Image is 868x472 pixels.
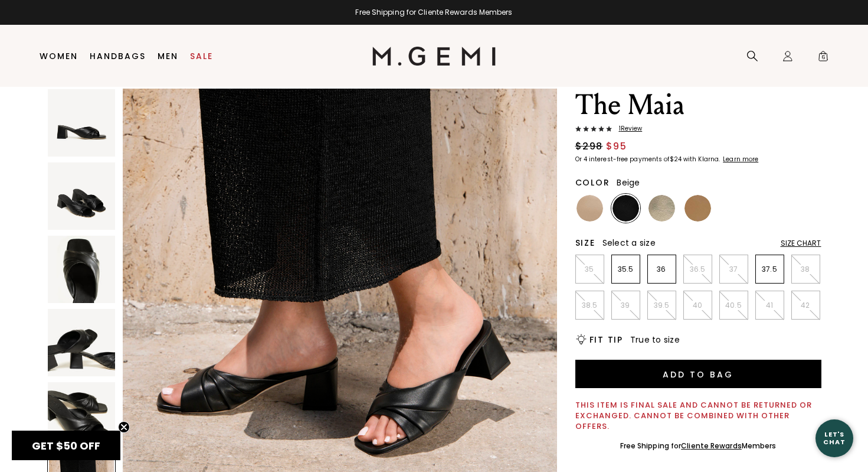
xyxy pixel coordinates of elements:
[683,155,722,164] klarna-placement-style-body: with Klarna
[575,125,821,135] a: 1Review
[12,431,120,460] div: GET $50 OFFClose teaser
[48,162,115,230] img: The Maia
[722,156,758,163] a: Learn more
[756,301,784,310] p: 41
[190,51,213,61] a: Sale
[576,301,604,310] p: 38.5
[630,334,680,346] span: True to size
[606,139,627,154] span: $95
[648,301,676,310] p: 39.5
[648,265,676,274] p: 36
[40,51,78,61] a: Women
[612,125,643,132] span: 1 Review
[817,53,829,64] span: 6
[612,301,640,310] p: 39
[723,155,758,164] klarna-placement-style-cta: Learn more
[575,155,670,164] klarna-placement-style-body: Or 4 interest-free payments of
[90,51,146,61] a: Handbags
[720,265,748,274] p: 37
[612,195,639,222] img: Black
[684,265,712,274] p: 36.5
[681,441,742,451] a: Cliente Rewards
[48,89,115,157] img: The Maia
[756,265,784,274] p: 37.5
[576,265,604,274] p: 35
[620,441,777,451] div: Free Shipping for Members
[575,178,610,187] h2: Color
[577,195,603,222] img: Beige
[32,438,100,453] span: GET $50 OFF
[575,400,821,432] div: This item is final sale and cannot be returned or exchanged. Cannot be combined with other offers.
[48,382,115,450] img: The Maia
[575,360,821,388] button: Add to Bag
[589,335,623,344] h2: Fit Tip
[575,89,821,122] h1: The Maia
[48,309,115,376] img: The Maia
[781,239,821,248] div: Size Chart
[575,238,595,248] h2: Size
[720,301,748,310] p: 40.5
[158,51,178,61] a: Men
[575,139,603,154] span: $298
[602,237,656,249] span: Select a size
[648,195,675,222] img: Champagne
[372,47,496,66] img: M.Gemi
[670,155,682,164] klarna-placement-style-amount: $24
[118,421,130,433] button: Close teaser
[792,265,820,274] p: 38
[792,301,820,310] p: 42
[617,177,640,188] span: Beige
[48,236,115,303] img: The Maia
[684,301,712,310] p: 40
[612,265,640,274] p: 35.5
[815,431,853,445] div: Let's Chat
[684,195,711,222] img: Light Tan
